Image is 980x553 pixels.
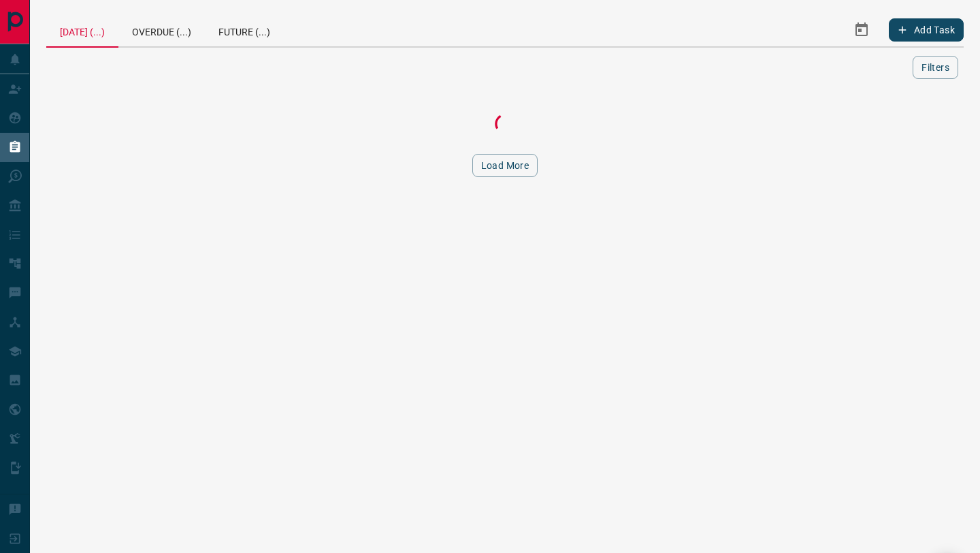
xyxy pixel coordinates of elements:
[845,14,878,46] button: Select Date Range
[913,56,958,79] button: Filters
[46,14,118,48] div: [DATE] (...)
[205,14,284,46] div: Future (...)
[437,110,573,138] div: Loading
[118,14,205,46] div: Overdue (...)
[889,18,964,42] button: Add Task
[472,154,538,177] button: Load More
